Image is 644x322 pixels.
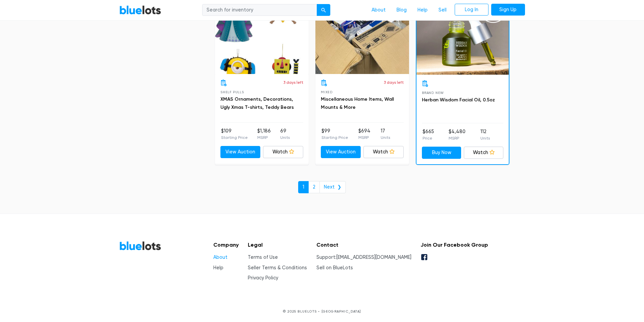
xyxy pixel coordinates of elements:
a: Sell [433,4,452,17]
h5: Legal [248,242,307,248]
p: 3 days left [384,79,404,85]
a: XMAS Ornaments, Decorations, Ugly Xmas T-shirts, Teddy Bears [220,96,294,110]
p: © 2025 BLUELOTS • [GEOGRAPHIC_DATA] [119,309,525,314]
a: Help [412,4,433,17]
a: Watch [363,146,404,158]
a: Herban Wisdom Facial Oil, 0.5oz [422,97,495,103]
a: Live Auction 0 bids [215,3,309,74]
li: $109 [221,127,248,141]
a: Terms of Use [248,254,278,260]
a: View Auction [321,146,361,158]
li: 69 [280,127,290,141]
a: 1 [298,181,309,193]
li: 112 [480,128,490,142]
p: Starting Price [321,134,348,141]
a: Next ❯ [319,181,346,193]
p: MSRP [358,134,371,141]
p: MSRP [449,135,466,141]
li: Support: [316,254,411,261]
p: Units [280,134,290,141]
span: Mixed [321,90,333,94]
a: BlueLots [119,5,161,15]
p: Price [423,135,434,141]
li: $694 [358,127,371,141]
p: MSRP [257,134,271,141]
a: [EMAIL_ADDRESS][DOMAIN_NAME] [336,254,411,260]
a: Blog [391,4,412,17]
li: $1,186 [257,127,271,141]
a: Buy Now [416,4,509,75]
a: About [213,254,228,260]
a: Privacy Policy [248,275,278,281]
a: BlueLots [119,241,161,251]
a: About [366,4,391,17]
a: Sell on BlueLots [316,265,353,271]
a: Seller Terms & Conditions [248,265,307,271]
a: Live Auction 0 bids [315,3,409,74]
a: Watch [464,147,503,159]
a: Buy Now [422,147,461,159]
span: Brand New [422,91,444,95]
input: Search for inventory [202,4,317,16]
p: 3 days left [283,79,303,85]
h5: Join Our Facebook Group [421,242,488,248]
a: Log In [455,4,488,16]
p: Units [480,135,490,141]
li: $99 [321,127,348,141]
a: Sign Up [491,4,525,16]
li: $4,480 [449,128,466,142]
li: 17 [381,127,390,141]
a: View Auction [220,146,261,158]
h5: Company [213,242,239,248]
a: Miscellaneous Home Items, Wall Mounts & More [321,96,394,110]
p: Units [381,134,390,141]
span: Shelf Pulls [220,90,244,94]
a: Watch [263,146,303,158]
a: Help [213,265,223,271]
a: 2 [308,181,320,193]
h5: Contact [316,242,411,248]
p: Starting Price [221,134,248,141]
li: $665 [423,128,434,142]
